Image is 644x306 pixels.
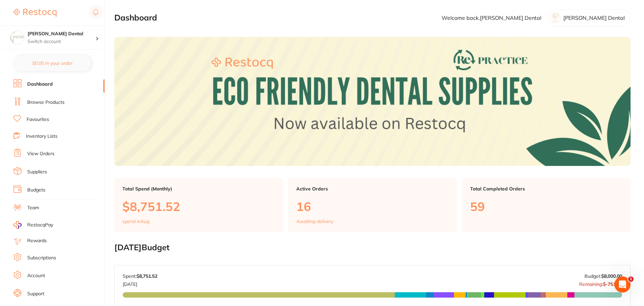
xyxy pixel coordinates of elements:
a: Subscriptions [27,255,56,261]
p: [PERSON_NAME] Dental [563,15,625,21]
p: spend in Aug [122,219,149,224]
p: Budget: [584,273,622,279]
p: Total Spend (Monthly) [122,186,275,191]
p: Remaining: [579,279,622,287]
strong: $8,751.52 [137,273,157,279]
p: Active Orders [296,186,449,191]
a: RestocqPay [13,221,53,229]
a: Dashboard [27,81,53,88]
img: Hornsby Dental [10,31,24,44]
a: Restocq Logo [13,5,56,20]
h4: Hornsby Dental [28,31,96,37]
a: Rewards [27,237,47,244]
a: Favourites [27,116,49,123]
strong: $8,000.00 [601,273,622,279]
a: Active Orders16Awaiting delivery [288,178,457,232]
p: Spent: [123,273,157,279]
span: 1 [628,276,634,282]
strong: $-751.52 [603,281,622,287]
a: Budgets [27,187,45,193]
a: Suppliers [27,169,47,175]
p: Welcome back, [PERSON_NAME] Dental [442,15,541,21]
p: [DATE] [123,279,157,287]
p: Total Completed Orders [470,186,622,191]
img: Dashboard [114,37,631,166]
a: Total Completed Orders59 [462,178,631,232]
a: Account [27,272,45,279]
img: Restocq Logo [13,9,56,17]
a: View Orders [27,150,54,157]
a: Browse Products [27,99,65,106]
h2: Dashboard [114,13,157,23]
img: RestocqPay [13,221,22,229]
p: Switch account [28,38,96,45]
p: 59 [470,200,622,213]
a: Support [27,291,44,297]
p: Awaiting delivery [296,219,333,224]
h2: [DATE] Budget [114,243,631,252]
span: RestocqPay [27,222,53,228]
button: $0.00 in your order [13,55,91,71]
iframe: Intercom live chat [614,276,631,293]
a: Total Spend (Monthly)$8,751.52spend inAug [114,178,283,232]
p: 16 [296,200,449,213]
a: Team [27,205,39,211]
p: $8,751.52 [122,200,275,213]
a: Inventory Lists [26,133,58,140]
